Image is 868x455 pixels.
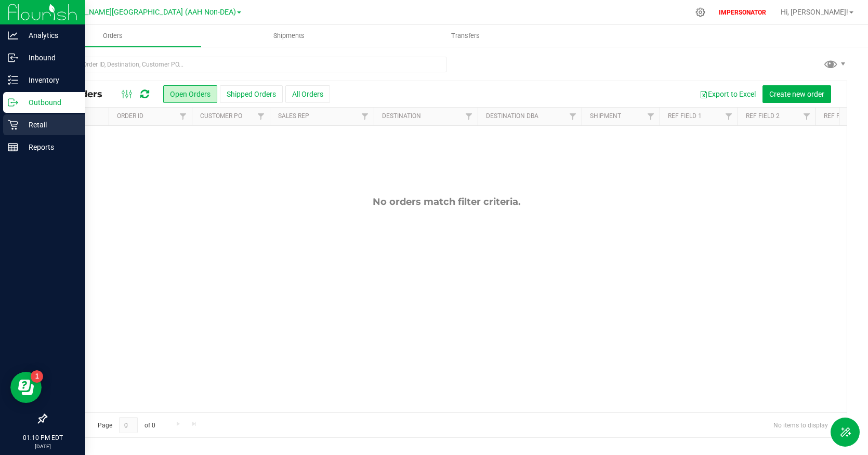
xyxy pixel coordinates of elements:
a: Orders [25,25,201,47]
inline-svg: Outbound [8,97,18,108]
p: IMPERSONATOR [715,8,770,17]
a: Shipment [590,112,621,120]
p: Retail [18,119,81,131]
a: Filter [798,108,816,125]
inline-svg: Analytics [8,30,18,41]
p: Inventory [18,74,81,86]
a: Ref Field 1 [668,112,702,120]
a: Transfers [377,25,554,47]
span: PNW.4-[PERSON_NAME][GEOGRAPHIC_DATA] (AAH Non-DEA) [30,8,236,17]
span: Orders [89,31,137,41]
div: Manage settings [694,7,707,17]
a: Filter [642,108,660,125]
button: All Orders [285,85,330,103]
a: Filter [720,108,738,125]
p: Inbound [18,51,81,64]
span: Shipments [259,31,319,41]
button: Export to Excel [693,85,762,103]
a: Ref Field 2 [746,112,780,120]
a: Shipments [201,25,377,47]
div: No orders match filter criteria. [46,196,847,207]
span: Create new order [769,90,824,98]
iframe: Resource center [10,372,42,403]
a: Destination [382,112,421,120]
a: Order ID [117,112,143,120]
p: 01:10 PM EDT [5,433,81,443]
button: Open Orders [163,85,217,103]
a: Sales Rep [278,112,309,120]
button: Shipped Orders [220,85,283,103]
a: Filter [357,108,374,125]
a: Filter [253,108,270,125]
p: Analytics [18,29,81,42]
button: Create new order [762,85,831,103]
a: Customer PO [200,112,242,120]
a: Ref Field 3 [824,112,858,120]
span: Hi, [PERSON_NAME]! [781,8,848,16]
button: Toggle Menu [831,418,860,447]
p: Reports [18,141,81,153]
a: Filter [461,108,478,125]
inline-svg: Retail [8,120,18,130]
p: Outbound [18,96,81,109]
inline-svg: Inbound [8,53,18,63]
a: Filter [564,108,582,125]
span: No items to display [765,417,836,433]
inline-svg: Reports [8,142,18,152]
iframe: Resource center unread badge [31,370,43,383]
span: Transfers [437,31,494,41]
input: Search Order ID, Destination, Customer PO... [46,57,446,72]
span: Page of 0 [89,417,164,433]
inline-svg: Inventory [8,75,18,85]
p: [DATE] [5,443,81,450]
a: Destination DBA [486,112,538,120]
a: Filter [175,108,192,125]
